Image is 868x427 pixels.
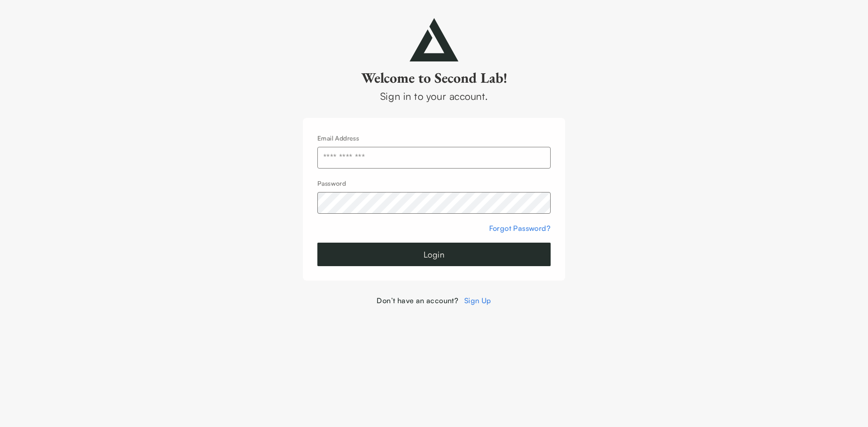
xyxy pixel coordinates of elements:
div: Don’t have an account? [303,295,565,306]
label: Email Address [317,134,359,142]
a: Sign Up [464,296,491,305]
h2: Welcome to Second Lab! [303,69,565,87]
button: Login [317,243,551,266]
label: Password [317,179,346,187]
div: Sign in to your account. [303,89,565,103]
img: secondlab-logo [410,18,458,61]
a: Forgot Password? [489,224,551,233]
